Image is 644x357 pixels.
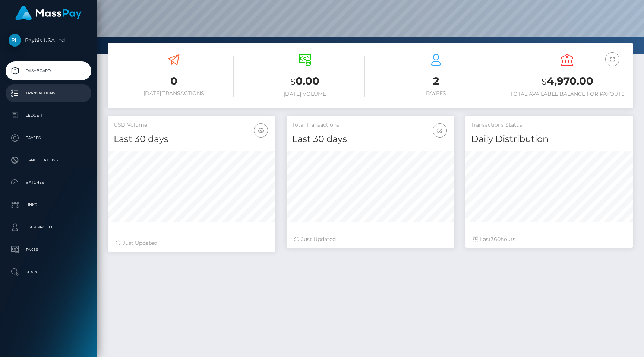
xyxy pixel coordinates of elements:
a: Ledger [6,106,91,125]
h3: 0 [114,74,234,88]
a: Transactions [6,84,91,102]
p: Taxes [9,244,88,255]
h3: 2 [376,74,496,88]
div: Just Updated [116,239,268,247]
div: Just Updated [294,236,446,243]
small: $ [542,76,547,87]
p: Cancellations [9,155,88,166]
p: Ledger [9,110,88,121]
a: Taxes [6,240,91,259]
img: Paybis USA Ltd [9,34,21,47]
h4: Last 30 days [114,133,270,146]
p: Payees [9,132,88,143]
a: User Profile [6,218,91,237]
span: Paybis USA Ltd [6,37,91,44]
a: Dashboard [6,61,91,80]
a: Links [6,196,91,214]
h5: USD Volume [114,121,270,129]
p: Batches [9,177,88,188]
p: Search [9,266,88,278]
h6: [DATE] Volume [245,91,365,97]
h4: Daily Distribution [471,133,627,146]
h3: 4,970.00 [507,74,627,89]
h6: Total Available Balance for Payouts [507,91,627,97]
h4: Last 30 days [292,133,448,146]
p: Links [9,199,88,211]
img: MassPay Logo [15,6,82,20]
a: Payees [6,129,91,147]
h6: [DATE] Transactions [114,90,234,97]
small: $ [290,76,296,87]
p: User Profile [9,222,88,233]
div: Last hours [473,236,625,243]
p: Transactions [9,88,88,99]
h5: Total Transactions [292,121,448,129]
p: Dashboard [9,65,88,76]
span: 360 [491,236,501,243]
h3: 0.00 [245,74,365,89]
a: Batches [6,173,91,192]
a: Cancellations [6,151,91,170]
h5: Transactions Status [471,121,627,129]
h6: Payees [376,90,496,97]
a: Search [6,263,91,281]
